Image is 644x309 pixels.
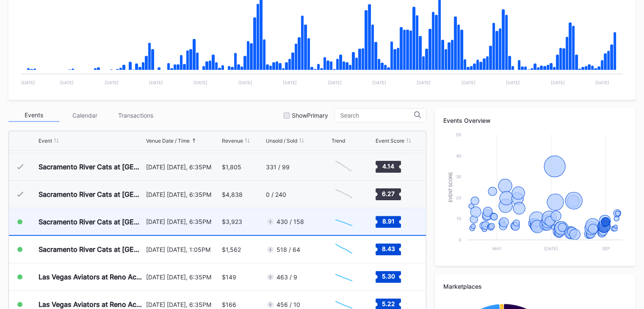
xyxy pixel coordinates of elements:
text: [DATE] [462,80,475,85]
div: Sacramento River Cats at [GEOGRAPHIC_DATA] Aces [39,190,144,199]
text: [DATE] [105,80,119,85]
div: Calendar [59,109,110,122]
text: [DATE] [595,80,609,85]
div: [DATE] [DATE], 1:05PM [146,246,220,253]
div: Events [8,109,59,122]
div: $3,923 [222,218,242,225]
div: 331 / 99 [266,163,290,171]
text: May [493,246,502,251]
text: [DATE] [550,80,564,85]
text: 50 [456,132,461,137]
text: 8.43 [381,245,395,252]
text: 5.30 [381,273,395,280]
div: Venue Date / Time [146,138,190,144]
div: 518 / 64 [276,246,300,253]
text: Sep [602,246,610,251]
div: $1,805 [222,163,241,171]
text: [DATE] [417,80,431,85]
text: 5.22 [381,300,395,307]
text: [DATE] [149,80,163,85]
div: [DATE] [DATE], 6:35PM [146,273,220,281]
div: $149 [222,273,236,281]
div: Las Vegas Aviators at Reno Aces [39,300,144,309]
div: 456 / 10 [276,301,300,308]
svg: Chart title [331,239,357,260]
div: Event [39,138,52,144]
svg: Chart title [331,184,357,205]
div: [DATE] [DATE], 6:35PM [146,218,220,225]
div: [DATE] [DATE], 6:35PM [146,163,220,171]
text: 4.14 [382,163,394,170]
div: Events Overview [443,117,627,124]
div: Marketplaces [443,283,627,290]
div: Revenue [222,138,243,144]
div: $1,562 [222,246,241,253]
div: Transactions [110,109,161,122]
div: Event Score [376,138,404,144]
text: [DATE] [193,80,207,85]
div: 430 / 158 [276,218,304,225]
svg: Chart title [331,266,357,287]
text: 8.91 [382,217,394,224]
text: 10 [456,216,461,221]
text: [DATE] [506,80,520,85]
text: [DATE] [327,80,341,85]
div: [DATE] [DATE], 6:35PM [146,191,220,198]
text: [DATE] [283,80,297,85]
input: Search [340,112,414,119]
div: Sacramento River Cats at [GEOGRAPHIC_DATA] Aces [39,218,144,226]
div: Show Primary [292,112,328,119]
text: Event Score [448,172,453,202]
div: 463 / 9 [276,273,297,281]
svg: Chart title [331,156,357,177]
div: $4,838 [222,191,243,198]
div: 0 / 240 [266,191,286,198]
svg: Chart title [331,211,357,232]
div: [DATE] [DATE], 6:35PM [146,301,220,308]
text: [DATE] [60,80,74,85]
div: Sacramento River Cats at [GEOGRAPHIC_DATA] Aces [39,245,144,254]
text: [DATE] [372,80,386,85]
div: $166 [222,301,236,308]
div: Trend [331,138,345,144]
text: [DATE] [238,80,252,85]
div: Sacramento River Cats at [GEOGRAPHIC_DATA] Aces [39,163,144,171]
div: Las Vegas Aviators at Reno Aces [39,273,144,281]
text: 0 [459,237,461,242]
text: [DATE] [21,80,35,85]
svg: Chart title [443,130,627,257]
text: 6.27 [382,190,395,197]
text: 20 [456,195,461,200]
text: 40 [456,153,461,158]
text: [DATE] [544,246,558,251]
text: 30 [456,174,461,179]
div: Unsold / Sold [266,138,297,144]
